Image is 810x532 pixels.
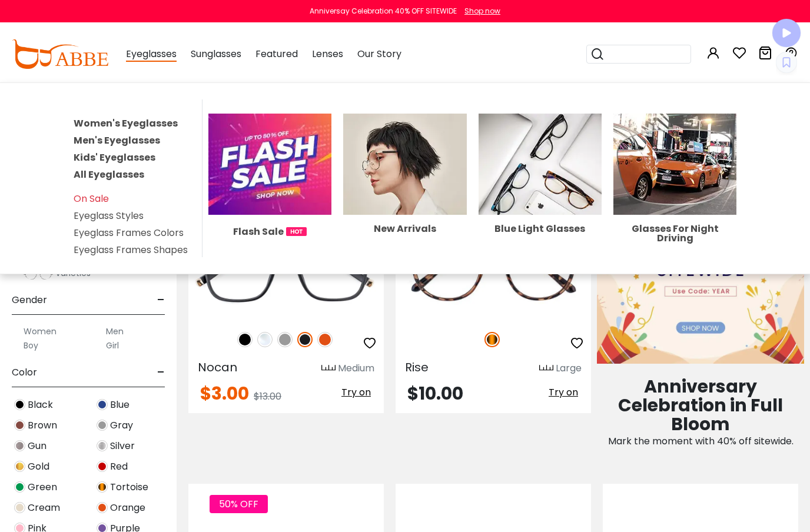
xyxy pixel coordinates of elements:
span: Red [110,460,128,474]
img: Clear [257,332,273,347]
a: Shop now [459,6,500,16]
img: size ruler [539,364,553,373]
img: 1724998894317IetNH.gif [286,227,307,236]
img: Blue [97,399,108,410]
img: Black [14,399,25,410]
a: Glasses For Night Driving [613,157,736,243]
span: Color [12,358,37,387]
span: Sunglasses [191,47,241,61]
span: Eyeglasses [126,47,177,62]
img: Matte Black [297,332,313,347]
a: Eyeglass Styles [74,209,144,222]
span: Gold [28,460,49,474]
img: Gun [14,440,25,451]
span: $13.00 [254,390,281,403]
span: Black [28,398,53,412]
span: Rise [405,359,429,375]
span: Green [28,480,57,494]
span: 50% OFF [210,495,268,513]
a: Men's Eyeglasses [74,134,160,147]
a: Kids' Eyeglasses [74,151,155,164]
img: New Arrivals [343,114,466,215]
span: Try on [341,385,371,399]
span: - [157,358,165,387]
a: Women's Eyeglasses [74,117,178,130]
span: Tortoise [110,480,148,494]
span: Silver [110,439,135,453]
span: - [157,286,165,314]
div: Anniversay Celebration 40% OFF SITEWIDE [310,6,457,16]
span: Brown [28,418,57,433]
span: Flash Sale [233,224,284,239]
span: Mark the moment with 40% off sitewide. [608,434,794,448]
a: Blue Light Glasses [479,157,602,234]
img: Tortoise [484,332,500,347]
img: Black [237,332,253,347]
img: Brown [14,420,25,431]
a: Eyeglass Frames Colors [74,226,184,240]
img: abbeglasses.com [12,39,108,69]
img: Gray [277,332,293,347]
span: Orange [110,501,145,515]
img: Tortoise [97,481,108,493]
button: Try on [338,385,374,400]
div: New Arrivals [343,224,466,234]
a: Flash Sale [208,157,331,239]
a: New Arrivals [343,157,466,234]
label: Girl [106,338,119,353]
img: Glasses For Night Driving [613,114,736,215]
span: Cream [28,501,60,515]
img: Orange [317,332,333,347]
span: Gender [12,286,47,314]
img: Silver [97,440,108,451]
img: size ruler [321,364,336,373]
div: Medium [338,361,374,375]
div: Glasses For Night Driving [613,224,736,243]
span: Blue [110,398,130,412]
span: $3.00 [200,381,249,406]
span: Gray [110,418,133,433]
a: All Eyeglasses [74,168,144,181]
span: Featured [255,47,298,61]
span: Nocan [198,359,237,375]
div: Large [556,361,582,375]
span: Lenses [312,47,343,61]
span: Gun [28,439,47,453]
span: Our Story [357,47,401,61]
span: $10.00 [407,381,463,406]
img: Green [14,481,25,493]
label: Boy [24,338,38,353]
img: Red [97,461,108,472]
button: Try on [545,385,582,400]
span: Anniversary Celebration in Full Bloom [618,374,783,437]
div: Blue Light Glasses [479,224,602,234]
span: Try on [549,385,578,399]
a: Eyeglass Frames Shapes [74,243,188,257]
img: Gray [97,420,108,431]
img: Flash Sale [208,114,331,215]
img: Orange [97,502,108,513]
div: Shop now [464,6,500,16]
img: Gold [14,461,25,472]
img: Blue Light Glasses [479,114,602,215]
img: Cream [14,502,25,513]
a: On Sale [74,192,109,205]
label: Men [106,324,124,338]
label: Women [24,324,57,338]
